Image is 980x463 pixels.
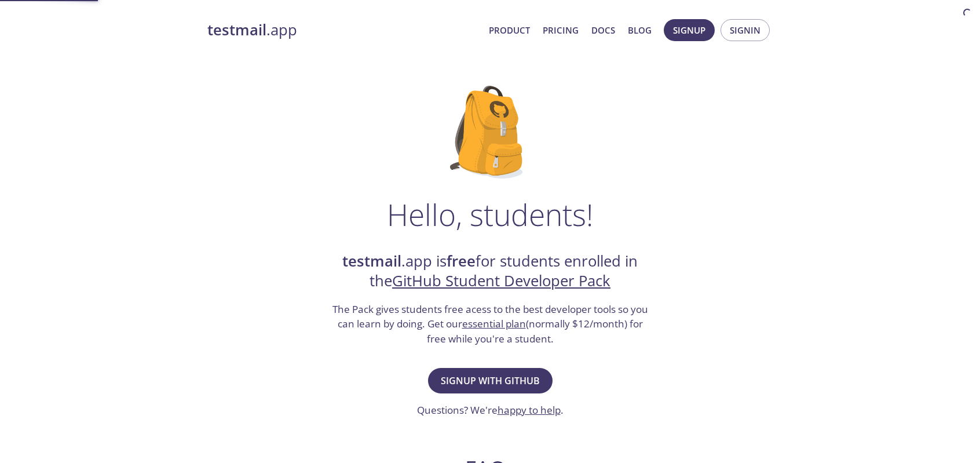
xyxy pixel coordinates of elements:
a: Pricing [543,23,579,38]
h1: Hello, students! [387,197,593,232]
a: GitHub Student Developer Pack [392,271,610,291]
a: essential plan [462,317,526,330]
button: Signin [721,19,770,41]
span: Signup with GitHub [441,373,540,389]
strong: free [447,251,476,271]
span: Signin [730,23,760,38]
h3: The Pack gives students free acess to the best developer tools so you can learn by doing. Get our... [331,302,649,347]
a: Blog [628,23,652,38]
img: github-student-backpack.png [450,86,531,178]
strong: testmail [207,20,266,40]
a: Docs [591,23,615,38]
button: Signup with GitHub [428,368,553,393]
a: happy to help [498,403,561,417]
span: Signup [673,23,705,38]
strong: testmail [342,251,401,271]
h2: .app is for students enrolled in the [331,251,649,291]
button: Signup [664,19,715,41]
h3: Questions? We're . [417,403,564,418]
a: Product [489,23,530,38]
a: testmail.app [207,20,480,40]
